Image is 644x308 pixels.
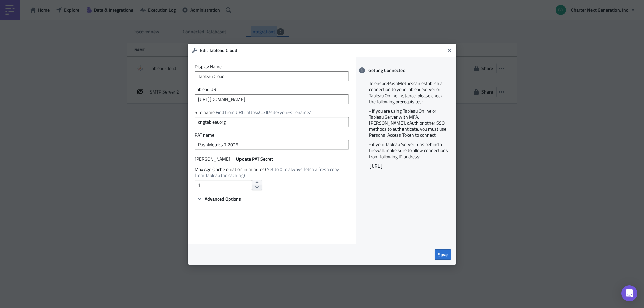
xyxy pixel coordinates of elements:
[435,249,451,260] button: Save
[195,94,349,104] input: https://tableau.domain.com
[195,109,349,115] label: Site name
[195,156,230,162] label: [PERSON_NAME]
[369,164,383,169] code: [URL]
[369,80,449,105] p: To ensure PushMetrics can establish a connection to your Tableau Server or Tableau Online instanc...
[200,47,445,53] h6: Edit Tableau Cloud
[438,251,448,258] span: Save
[195,140,349,150] input: Personal Access Token Name
[621,285,637,301] div: Open Intercom Messenger
[216,109,311,116] span: Find from URL: https://.../#/site/your-sitename/
[252,180,262,185] button: increment
[195,86,349,93] label: Tableau URL
[195,166,349,178] label: Max Age (cache duration in minutes)
[367,176,451,236] iframe: How To Connect Tableau with PushMetrics
[234,155,275,163] button: Update PAT Secret
[195,132,349,138] label: PAT name
[369,141,449,160] p: - if your Tableau Server runs behind a firewall, make sure to allow connections from following IP...
[195,71,349,81] input: Give it a name
[205,195,241,202] span: Advanced Options
[369,108,449,138] p: - if you are using Tableau Online or Tableau Server with MFA, [PERSON_NAME], oAuth or other SSO m...
[356,64,456,77] div: Getting Connected
[195,195,244,203] button: Advanced Options
[252,185,262,190] button: decrement
[195,117,349,127] input: Tableau Site name
[236,155,273,162] span: Update PAT Secret
[195,166,339,179] span: Set to 0 to always fetch a fresh copy from Tableau (no caching)
[444,45,454,55] button: Close
[195,64,349,70] label: Display Name
[195,180,252,190] input: Enter a number...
